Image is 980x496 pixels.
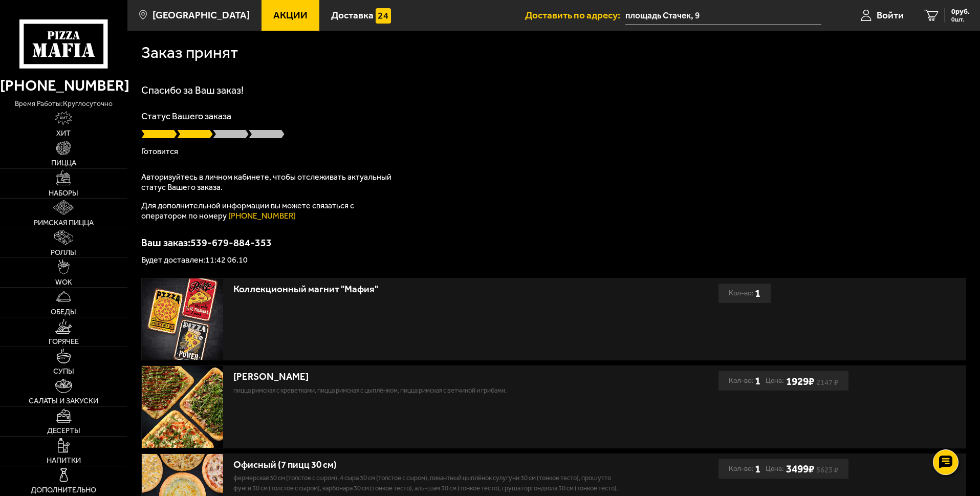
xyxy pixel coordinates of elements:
p: Авторизуйтесь в личном кабинете, чтобы отслеживать актуальный статус Вашего заказа. [141,172,397,192]
span: Наборы [49,189,78,197]
b: 1 [755,284,760,303]
p: Ваш заказ: 539-679-884-353 [141,238,966,248]
span: Горячее [49,338,79,346]
span: Обеды [51,308,76,316]
div: Офисный (7 пицц 30 см) [233,459,620,471]
span: 0 руб. [951,8,970,15]
p: Пицца Римская с креветками, Пицца Римская с цыплёнком, Пицца Римская с ветчиной и грибами. [233,385,620,396]
p: Для дополнительной информации вы можете связаться с оператором по номеру [141,201,397,221]
span: Дополнительно [31,486,96,494]
span: WOK [55,278,72,286]
span: Десерты [47,427,80,435]
s: 5623 ₽ [816,467,838,472]
div: Коллекционный магнит "Мафия" [233,284,620,295]
h1: Заказ принят [141,45,238,61]
b: 1929 ₽ [786,375,814,387]
span: Доставка [331,10,374,20]
span: Роллы [51,249,76,256]
span: Салаты и закуски [29,397,98,405]
div: Кол-во: [729,371,760,391]
span: Напитки [47,457,81,464]
span: Пицца [51,159,76,167]
p: Фермерская 30 см (толстое с сыром), 4 сыра 30 см (толстое с сыром), Пикантный цыплёнок сулугуни 3... [233,473,620,493]
span: [GEOGRAPHIC_DATA] [153,10,250,20]
span: Акции [273,10,308,20]
span: Доставить по адресу: [525,10,625,20]
s: 2147 ₽ [816,380,838,385]
input: Ваш адрес доставки [625,6,821,25]
h1: Спасибо за Ваш заказ! [141,85,966,95]
b: 1 [755,459,760,479]
span: Хит [56,130,71,137]
div: [PERSON_NAME] [233,371,620,383]
span: Римская пицца [34,219,94,227]
a: [PHONE_NUMBER] [228,211,296,221]
span: 0 шт. [951,16,970,23]
img: 15daf4d41897b9f0e9f617042186c801.svg [376,8,391,24]
p: Статус Вашего заказа [141,112,966,121]
b: 3499 ₽ [786,462,814,475]
p: Будет доставлен: 11:42 06.10 [141,256,966,264]
div: Кол-во: [729,284,760,303]
span: Войти [877,10,904,20]
span: Цена: [766,371,784,391]
span: Супы [53,368,74,375]
div: Кол-во: [729,459,760,479]
span: Цена: [766,459,784,479]
p: Готовится [141,147,966,156]
b: 1 [755,371,760,391]
span: Россия, Санкт-Петербург, площадь Стачек, 9 [625,6,821,25]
